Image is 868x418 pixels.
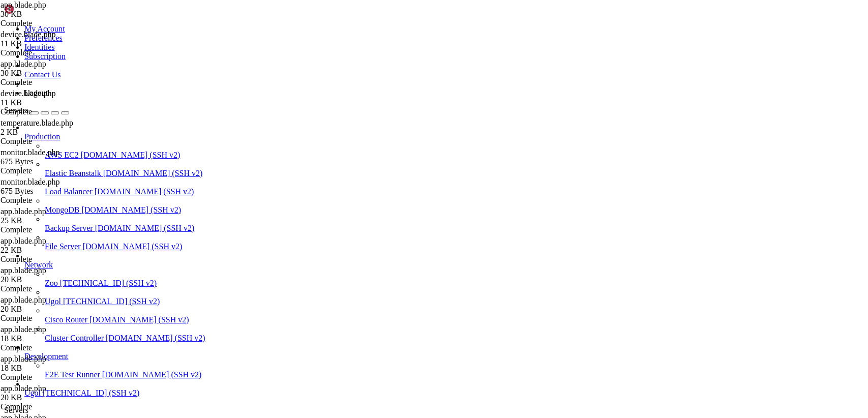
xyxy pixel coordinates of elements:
[4,99,734,108] x-row: Swap usage: 1% IPv6 address for ens3: [TECHNICAL_ID]
[4,246,734,255] x-row: Last login: [DATE] from [TECHNICAL_ID]
[1,78,94,87] div: Complete
[4,177,734,186] x-row: 43 updates can be applied immediately.
[1,207,94,225] span: app.blade.php
[1,30,94,48] span: device.blade.php
[1,246,94,255] div: 22 KB
[1,1,46,9] span: app.blade.php
[1,128,94,137] div: 2 KB
[4,73,734,82] x-row: System load: 0.08 Processes: 158
[1,334,94,343] div: 18 KB
[1,384,46,393] span: app.blade.php
[1,177,59,186] span: monitor.blade.php
[1,364,94,373] div: 18 KB
[1,39,94,48] div: 11 KB
[1,275,94,284] div: 20 KB
[1,59,46,68] span: app.blade.php
[1,266,46,275] span: app.blade.php
[1,118,94,137] span: temperature.blade.php
[1,19,94,28] div: Complete
[1,305,94,314] div: 20 KB
[1,118,73,127] span: temperature.blade.php
[4,186,734,194] x-row: To see these additional updates run: apt list --upgradable
[4,30,734,39] x-row: * Management: [URL][DOMAIN_NAME]
[4,56,734,65] x-row: System information as of [DATE]
[4,39,734,47] x-row: * Support: [URL][DOMAIN_NAME]
[1,284,94,293] div: Complete
[1,48,94,57] div: Complete
[1,384,94,402] span: app.blade.php
[1,295,46,304] span: app.blade.php
[1,207,46,216] span: app.blade.php
[1,402,94,411] div: Complete
[1,216,94,225] div: 25 KB
[1,325,94,343] span: app.blade.php
[1,187,94,196] div: 675 Bytes
[1,69,94,78] div: 30 KB
[1,196,94,205] div: Complete
[1,393,94,402] div: 20 KB
[1,354,94,373] span: app.blade.php
[1,225,94,234] div: Complete
[1,354,46,363] span: app.blade.php
[1,30,55,39] span: device.blade.php
[1,236,94,255] span: app.blade.php
[1,148,59,157] span: monitor.blade.php
[1,295,94,314] span: app.blade.php
[1,157,94,166] div: 675 Bytes
[1,177,94,196] span: monitor.blade.php
[4,237,734,246] x-row: *** System restart required ***
[1,343,94,352] div: Complete
[1,148,94,166] span: monitor.blade.php
[4,91,734,99] x-row: Memory usage: 43% IPv4 address for ens3: [TECHNICAL_ID]
[1,373,94,382] div: Complete
[4,142,734,151] x-row: [URL][DOMAIN_NAME]
[4,21,734,30] x-row: * Documentation: [URL][DOMAIN_NAME]
[1,89,55,98] span: device.blade.php
[1,107,94,116] div: Complete
[1,255,94,264] div: Complete
[1,89,94,107] span: device.blade.php
[1,325,46,334] span: app.blade.php
[1,236,46,245] span: app.blade.php
[1,314,94,323] div: Complete
[1,266,94,284] span: app.blade.php
[4,125,734,134] x-row: just raised the bar for easy, resilient and secure K8s cluster deployment.
[4,203,734,212] x-row: 13 additional security updates can be applied with ESM Apps.
[1,10,94,19] div: 30 KB
[1,166,94,175] div: Complete
[4,82,734,91] x-row: Usage of /: 20.8% of 39.28GB Users logged in: 0
[4,4,734,13] x-row: Welcome to Ubuntu 24.04.3 LTS (GNU/Linux 6.8.0-83-generic x86_64)
[1,137,94,146] div: Complete
[1,98,94,107] div: 11 KB
[4,160,734,168] x-row: Expanded Security Maintenance for Applications is not enabled.
[1,59,94,78] span: app.blade.php
[4,255,734,263] x-row: root@s1360875:~#
[1,1,94,19] span: app.blade.php
[4,212,734,220] x-row: Learn more about enabling ESM Apps service at [URL][DOMAIN_NAME]
[77,255,81,263] div: (17, 29)
[4,116,734,125] x-row: * Strictly confined Kubernetes makes edge and IoT secure. Learn how MicroK8s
